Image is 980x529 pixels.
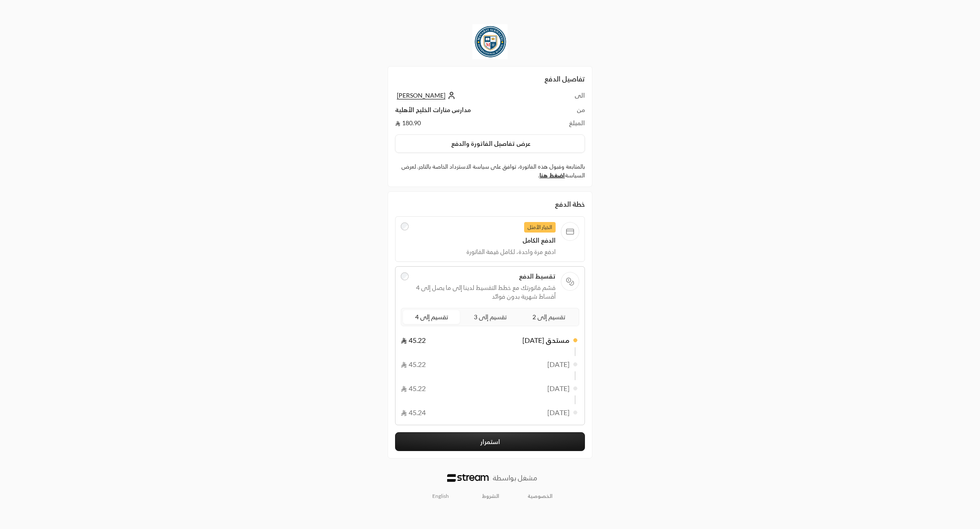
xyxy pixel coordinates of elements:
[395,74,585,84] h2: تفاصيل الدفع
[528,493,553,500] a: الخصوصية
[414,272,556,281] span: تقسيط الدفع
[524,222,556,233] span: الخيار الأمثل
[552,106,585,119] td: من
[552,119,585,127] td: المبلغ
[547,359,570,370] span: [DATE]
[413,311,450,322] span: تقسيم إلى 4
[395,119,552,127] td: 180.90
[395,92,456,99] a: [PERSON_NAME]
[401,272,409,280] input: تقسيط الدفعقسّم فاتورتك مع خطط التقسيط لدينا إلى ما يصل إلى 4 أقساط شهرية بدون فوائد
[427,489,454,503] a: English
[447,474,489,482] img: Logo
[401,222,409,230] input: الخيار الأمثلالدفع الكاملادفع مرة واحدة، لكامل قيمة الفاتورة
[414,283,556,301] span: قسّم فاتورتك مع خطط التقسيط لدينا إلى ما يصل إلى 4 أقساط شهرية بدون فوائد
[401,407,426,418] span: 45.24
[552,91,585,106] td: الى
[395,134,585,153] button: عرض تفاصيل الفاتورة والدفع
[397,92,445,99] span: [PERSON_NAME]
[547,407,570,418] span: [DATE]
[395,106,552,119] td: مدارس منارات الخليج الأهلية
[395,162,585,180] label: بالمتابعة وقبول هذه الفاتورة، توافق على سياسة الاسترداد الخاصة بالتاجر. لعرض السياسة .
[539,172,565,179] a: اضغط هنا
[414,247,556,256] span: ادفع مرة واحدة، لكامل قيمة الفاتورة
[472,311,508,322] span: تقسيم إلى 3
[531,311,567,322] span: تقسيم إلى 2
[414,236,556,245] span: الدفع الكامل
[522,335,570,346] span: مستحق [DATE]
[547,383,570,394] span: [DATE]
[401,359,426,370] span: 45.22
[395,432,585,451] button: استمرار
[395,199,585,209] div: خطة الدفع
[493,473,537,483] p: مشغل بواسطة
[401,335,426,346] span: 45.22
[482,493,499,500] a: الشروط
[472,24,507,59] img: Company Logo
[401,383,426,394] span: 45.22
